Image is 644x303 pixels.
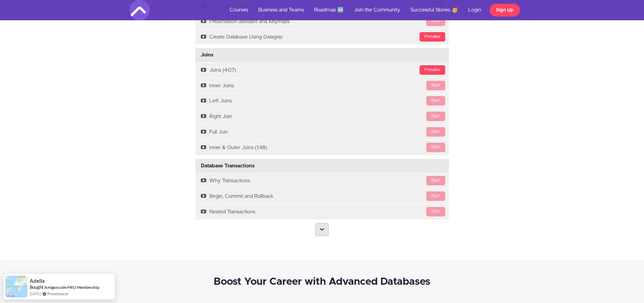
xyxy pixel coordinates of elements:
a: StartInner Joins [195,78,449,93]
a: StartLeft Joins [195,93,449,109]
div: Start [426,191,445,201]
div: Start [426,96,445,106]
span: Bought [30,284,44,290]
div: Start [426,207,445,216]
a: Sign Up [490,4,520,17]
a: ProveSource [47,291,68,297]
div: Start [426,176,445,185]
div: Start [426,127,445,137]
a: StartFull Join [195,124,449,140]
div: Start [426,17,445,26]
a: Amigoscode PRO Membership [44,284,99,290]
div: Preview [420,65,445,75]
strong: Boost Your Career with Advanced Databases [214,277,430,287]
a: StartBegin, Commit and Rollback [195,189,449,204]
div: Start [426,112,445,121]
div: Start [426,143,445,152]
span: Adella [30,278,45,284]
div: Database Transactions [195,159,449,173]
a: PreviewJoins (4:07) [195,63,449,78]
a: StartNested Transactions [195,204,449,219]
div: Joins [195,48,449,62]
span: [DATE] [30,291,41,297]
a: StartInner & Outer Joins (1:48) [195,140,449,155]
a: StartRight Join [195,109,449,124]
img: provesource social proof notification image [5,276,27,298]
a: PreviewCreate Database Using Datagrip [195,29,449,45]
a: StartWhy Transactions [195,173,449,188]
div: Preview [420,32,445,42]
a: StartPresentation assistant and Keymaps [195,14,449,29]
div: Start [426,81,445,90]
